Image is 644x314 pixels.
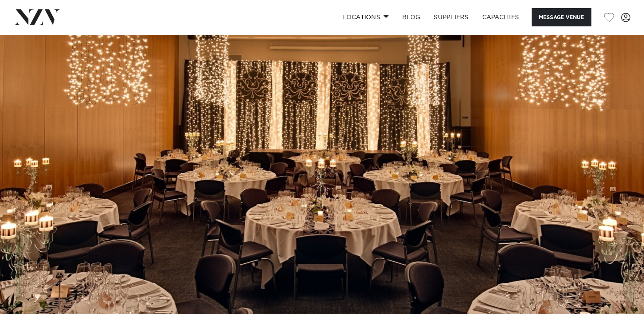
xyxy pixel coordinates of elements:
[14,9,60,25] img: nzv-logo.png
[395,8,427,26] a: BLOG
[336,8,395,26] a: Locations
[532,8,591,26] button: Message Venue
[475,8,526,26] a: Capacities
[427,8,475,26] a: SUPPLIERS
